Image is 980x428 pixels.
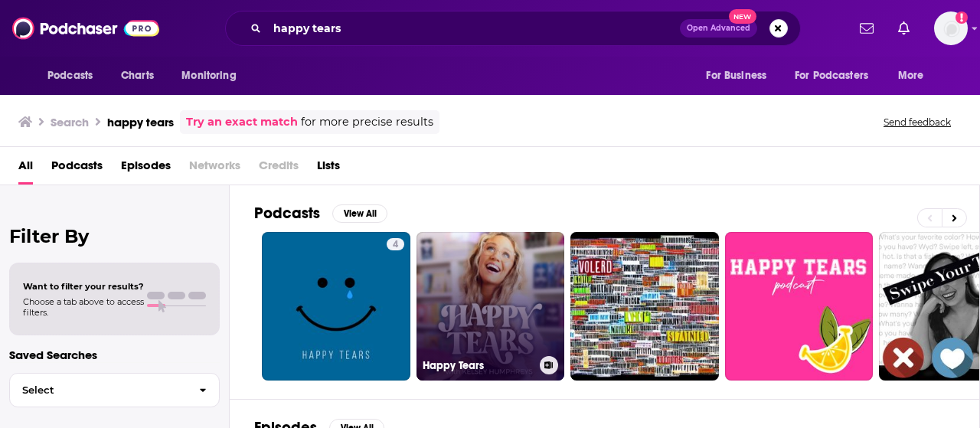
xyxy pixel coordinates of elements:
[23,281,144,292] span: Want to filter your results?
[47,65,93,87] span: Podcasts
[9,348,220,362] p: Saved Searches
[111,61,163,90] a: Charts
[51,153,103,185] a: Podcasts
[706,65,766,87] span: For Business
[301,113,433,131] span: for more precise results
[332,204,387,223] button: View All
[121,153,171,185] a: Episodes
[879,116,955,129] button: Send feedback
[423,359,534,372] h3: Happy Tears
[9,225,220,247] h2: Filter By
[51,115,89,129] h3: Search
[186,113,298,131] a: Try an exact match
[729,9,756,24] span: New
[687,25,750,32] span: Open Advanced
[12,14,159,43] img: Podchaser - Follow, Share and Rate Podcasts
[892,15,916,41] a: Show notifications dropdown
[416,232,565,381] a: Happy Tears
[18,153,33,185] a: All
[854,15,880,41] a: Show notifications dropdown
[695,61,786,90] button: open menu
[107,115,174,129] h3: happy tears
[9,373,220,407] button: Select
[934,11,968,45] span: Logged in as carlosrosario
[23,296,144,318] span: Choose a tab above to access filters.
[887,61,943,90] button: open menu
[259,153,299,185] span: Credits
[680,19,757,38] button: Open AdvancedNew
[795,65,868,87] span: For Podcasters
[10,385,187,395] span: Select
[898,65,924,87] span: More
[387,238,404,250] a: 4
[171,61,256,90] button: open menu
[262,232,410,381] a: 4
[934,11,968,45] img: User Profile
[225,11,801,46] div: Search podcasts, credits, & more...
[317,153,340,185] a: Lists
[189,153,240,185] span: Networks
[254,204,387,223] a: PodcastsView All
[934,11,968,45] button: Show profile menu
[955,11,968,24] svg: Email not verified
[785,61,890,90] button: open menu
[181,65,236,87] span: Monitoring
[267,16,680,41] input: Search podcasts, credits, & more...
[393,237,398,253] span: 4
[37,61,113,90] button: open menu
[121,65,154,87] span: Charts
[254,204,320,223] h2: Podcasts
